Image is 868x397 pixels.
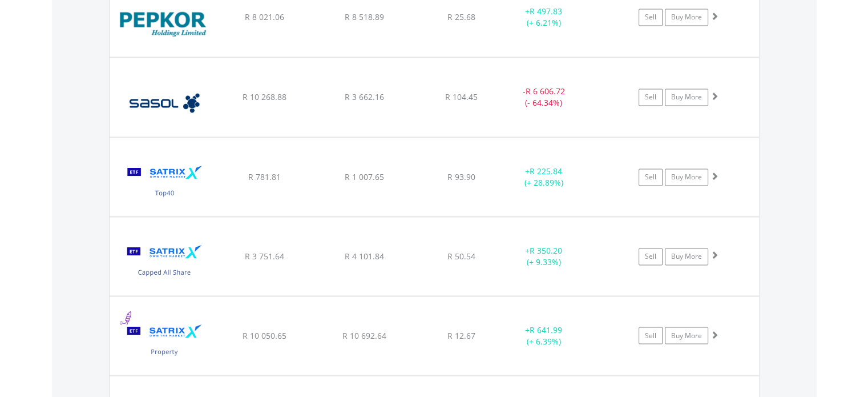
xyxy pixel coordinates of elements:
img: EQU.ZA.SOL.png [115,72,213,134]
span: R 350.20 [530,245,562,256]
span: R 225.84 [530,166,562,177]
a: Buy More [665,9,708,26]
span: R 6 606.72 [526,86,565,97]
span: R 10 268.88 [243,91,286,102]
span: R 497.83 [530,6,562,17]
img: EQU.ZA.STXPRO.png [115,311,213,372]
span: R 10 692.64 [342,330,386,340]
span: R 1 007.65 [345,171,384,182]
span: R 104.45 [445,91,478,102]
img: EQU.ZA.STXCAP.png [115,231,213,292]
a: Buy More [665,89,708,106]
span: R 12.67 [447,330,475,340]
img: EQU.ZA.STX40.png [115,152,213,213]
a: Sell [639,9,663,26]
a: Sell [639,89,663,106]
span: R 781.81 [248,171,281,182]
div: - (- 64.34%) [501,86,587,109]
span: R 8 021.06 [245,11,284,22]
a: Buy More [665,169,708,186]
a: Sell [639,248,663,265]
div: + (+ 6.21%) [501,6,587,29]
div: + (+ 9.33%) [501,245,587,268]
span: R 10 050.65 [243,330,286,340]
span: R 8 518.89 [345,11,384,22]
a: Buy More [665,327,708,344]
span: R 3 751.64 [245,251,284,262]
div: + (+ 28.89%) [501,166,587,189]
span: R 50.54 [447,251,475,262]
a: Sell [639,327,663,344]
span: R 3 662.16 [345,91,384,102]
a: Buy More [665,248,708,265]
span: R 641.99 [530,324,562,335]
span: R 4 101.84 [345,251,384,262]
span: R 93.90 [447,171,475,182]
span: R 25.68 [447,11,475,22]
div: + (+ 6.39%) [501,324,587,347]
a: Sell [639,169,663,186]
